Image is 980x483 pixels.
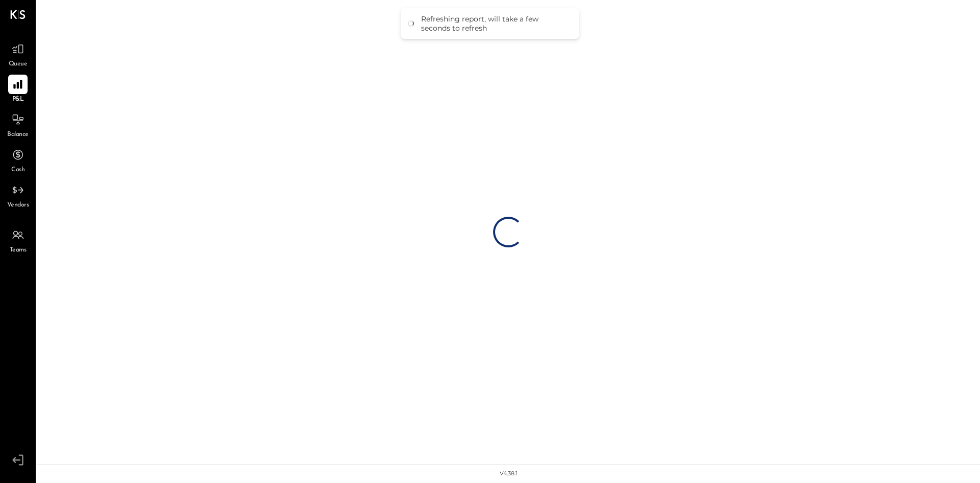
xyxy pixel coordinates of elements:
[1,180,35,210] a: Vendors
[10,246,27,255] span: Teams
[7,201,29,210] span: Vendors
[7,130,29,140] span: Balance
[500,470,518,478] div: v 4.38.1
[1,110,35,140] a: Balance
[9,60,28,69] span: Queue
[1,39,35,69] a: Queue
[1,225,35,255] a: Teams
[421,14,569,33] div: Refreshing report, will take a few seconds to refresh
[11,166,24,175] span: Cash
[1,75,35,104] a: P&L
[1,145,35,175] a: Cash
[12,95,24,104] span: P&L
